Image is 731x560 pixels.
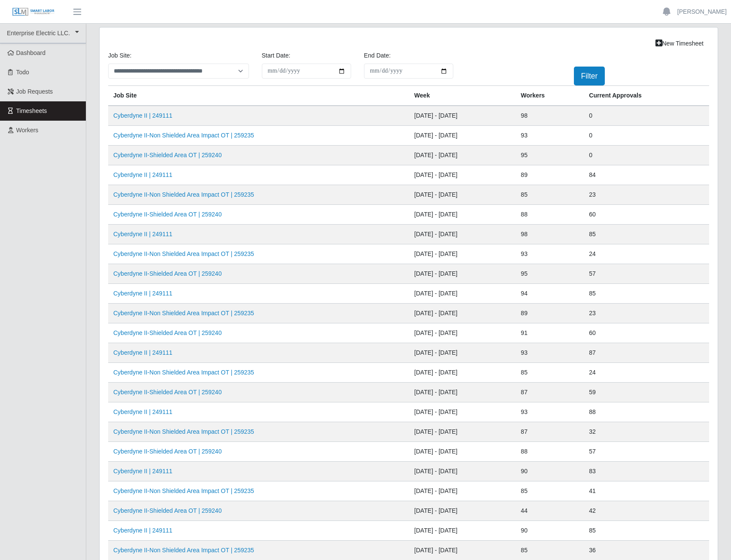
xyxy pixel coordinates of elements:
[584,146,709,165] td: 0
[409,264,516,284] td: [DATE] - [DATE]
[364,51,391,60] label: End Date:
[516,146,584,165] td: 95
[584,481,709,501] td: 41
[516,323,584,343] td: 91
[113,448,221,455] a: Cyberdyne II-Shielded Area OT | 259240
[113,250,254,257] a: Cyberdyne II-Non Shielded Area Impact OT | 259235
[584,402,709,422] td: 88
[516,264,584,284] td: 95
[113,389,221,396] a: Cyberdyne II-Shielded Area OT | 259240
[574,67,605,85] button: Filter
[516,402,584,422] td: 93
[516,185,584,205] td: 85
[409,284,516,304] td: [DATE] - [DATE]
[409,442,516,462] td: [DATE] - [DATE]
[584,462,709,481] td: 83
[409,244,516,264] td: [DATE] - [DATE]
[113,171,173,178] a: Cyberdyne II | 249111
[113,487,254,494] a: Cyberdyne II-Non Shielded Area Impact OT | 259235
[584,225,709,244] td: 85
[113,329,221,336] a: Cyberdyne II-Shielded Area OT | 259240
[584,363,709,383] td: 24
[113,507,221,514] a: Cyberdyne II-Shielded Area OT | 259240
[12,7,55,17] img: SLM Logo
[16,49,46,56] span: Dashboard
[516,442,584,462] td: 88
[584,86,709,106] th: Current Approvals
[113,408,173,415] a: Cyberdyne II | 249111
[584,343,709,363] td: 87
[584,383,709,402] td: 59
[516,343,584,363] td: 93
[516,284,584,304] td: 94
[516,422,584,442] td: 87
[516,462,584,481] td: 90
[16,127,39,134] span: Workers
[584,106,709,126] td: 0
[409,343,516,363] td: [DATE] - [DATE]
[113,191,254,198] a: Cyberdyne II-Non Shielded Area Impact OT | 259235
[409,165,516,185] td: [DATE] - [DATE]
[113,527,173,534] a: Cyberdyne II | 249111
[16,107,47,114] span: Timesheets
[650,36,709,51] a: New Timesheet
[516,225,584,244] td: 98
[409,422,516,442] td: [DATE] - [DATE]
[516,521,584,541] td: 90
[516,106,584,126] td: 98
[113,369,254,376] a: Cyberdyne II-Non Shielded Area Impact OT | 259235
[409,481,516,501] td: [DATE] - [DATE]
[409,304,516,323] td: [DATE] - [DATE]
[409,126,516,146] td: [DATE] - [DATE]
[113,211,221,218] a: Cyberdyne II-Shielded Area OT | 259240
[108,51,131,60] label: job site:
[516,165,584,185] td: 89
[516,126,584,146] td: 93
[113,152,221,158] a: Cyberdyne II-Shielded Area OT | 259240
[516,86,584,106] th: Workers
[409,462,516,481] td: [DATE] - [DATE]
[516,244,584,264] td: 93
[516,501,584,521] td: 44
[584,264,709,284] td: 57
[16,88,53,95] span: Job Requests
[584,501,709,521] td: 42
[409,323,516,343] td: [DATE] - [DATE]
[584,185,709,205] td: 23
[16,69,29,76] span: Todo
[409,383,516,402] td: [DATE] - [DATE]
[113,270,221,277] a: Cyberdyne II-Shielded Area OT | 259240
[584,244,709,264] td: 24
[409,501,516,521] td: [DATE] - [DATE]
[409,106,516,126] td: [DATE] - [DATE]
[113,231,173,237] a: Cyberdyne II | 249111
[584,521,709,541] td: 85
[516,304,584,323] td: 89
[108,86,409,106] th: job site
[516,205,584,225] td: 88
[584,442,709,462] td: 57
[584,284,709,304] td: 85
[409,521,516,541] td: [DATE] - [DATE]
[409,363,516,383] td: [DATE] - [DATE]
[113,428,254,435] a: Cyberdyne II-Non Shielded Area Impact OT | 259235
[584,422,709,442] td: 32
[409,86,516,106] th: Week
[113,132,254,139] a: Cyberdyne II-Non Shielded Area Impact OT | 259235
[113,290,173,297] a: Cyberdyne II | 249111
[113,310,254,317] a: Cyberdyne II-Non Shielded Area Impact OT | 259235
[516,481,584,501] td: 85
[113,468,173,475] a: Cyberdyne II | 249111
[677,7,727,16] a: [PERSON_NAME]
[409,402,516,422] td: [DATE] - [DATE]
[584,323,709,343] td: 60
[113,349,173,356] a: Cyberdyne II | 249111
[409,185,516,205] td: [DATE] - [DATE]
[409,205,516,225] td: [DATE] - [DATE]
[409,146,516,165] td: [DATE] - [DATE]
[113,547,254,554] a: Cyberdyne II-Non Shielded Area Impact OT | 259235
[584,165,709,185] td: 84
[516,363,584,383] td: 85
[409,225,516,244] td: [DATE] - [DATE]
[584,205,709,225] td: 60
